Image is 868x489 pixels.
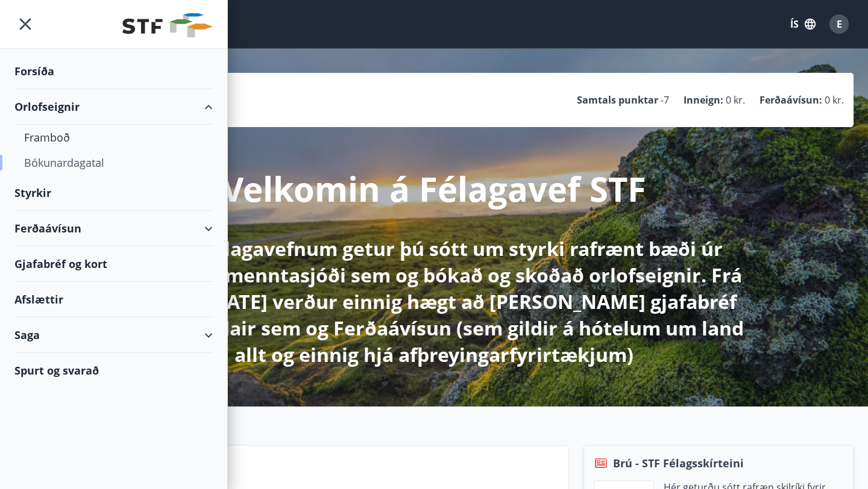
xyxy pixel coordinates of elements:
[14,175,213,211] div: Styrkir
[825,93,844,107] span: 0 kr.
[14,211,213,246] div: Ferðaávísun
[116,235,752,368] p: Hér á Félagavefnum getur þú sótt um styrki rafrænt bæði úr sjúkra- og menntasjóði sem og bókað og...
[14,13,36,35] button: menu
[122,13,213,37] img: union_logo
[759,93,822,107] p: Ferðaávísun :
[661,93,669,107] span: -7
[684,93,723,107] p: Inneign :
[14,54,213,89] div: Forsíða
[837,17,842,31] span: E
[24,150,203,175] div: Bókunardagatal
[14,89,213,125] div: Orlofseignir
[222,166,646,211] p: Velkomin á Félagavef STF
[825,10,854,39] button: E
[14,246,213,282] div: Gjafabréf og kort
[14,282,213,317] div: Afslættir
[613,455,744,471] span: Brú - STF Félagsskírteini
[784,13,822,35] button: ÍS
[577,93,658,107] p: Samtals punktar
[24,125,203,150] div: Framboð
[14,317,213,353] div: Saga
[14,353,213,388] div: Spurt og svarað
[726,93,745,107] span: 0 kr.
